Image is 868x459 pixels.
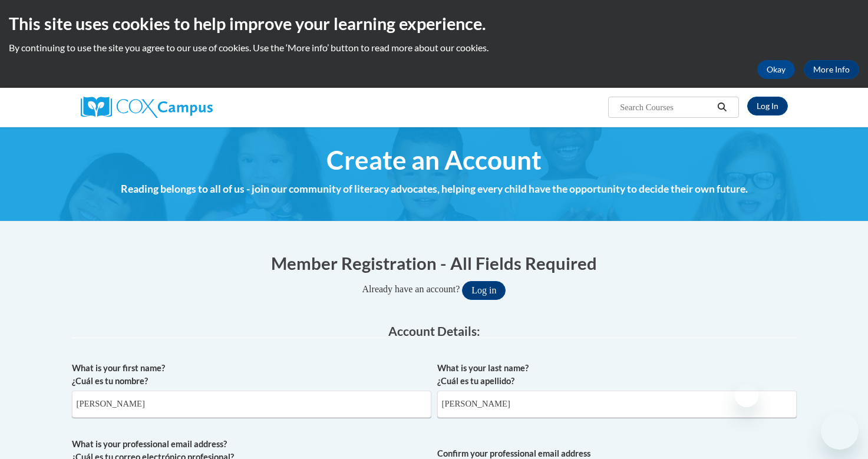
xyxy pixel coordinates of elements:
label: What is your last name? ¿Cuál es tu apellido? [437,362,797,388]
iframe: Button to launch messaging window [821,412,859,450]
span: Account Details: [388,323,480,338]
label: What is your first name? ¿Cuál es tu nombre? [72,362,431,388]
span: Create an Account [326,144,542,176]
h2: This site uses cookies to help improve your learning experience. [9,12,859,35]
a: Log In [747,97,788,115]
img: Cox Campus [81,97,213,118]
h1: Member Registration - All Fields Required [72,251,797,275]
a: More Info [804,60,859,79]
iframe: Close message [735,384,758,407]
input: Search Courses [619,100,713,114]
button: Search [713,100,731,114]
p: By continuing to use the site you agree to our use of cookies. Use the ‘More info’ button to read... [9,41,859,54]
span: Already have an account? [362,284,460,294]
h4: Reading belongs to all of us - join our community of literacy advocates, helping every child have... [72,181,797,197]
input: Metadata input [437,391,797,418]
input: Metadata input [72,391,431,418]
button: Okay [757,60,795,79]
button: Log in [462,281,506,300]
